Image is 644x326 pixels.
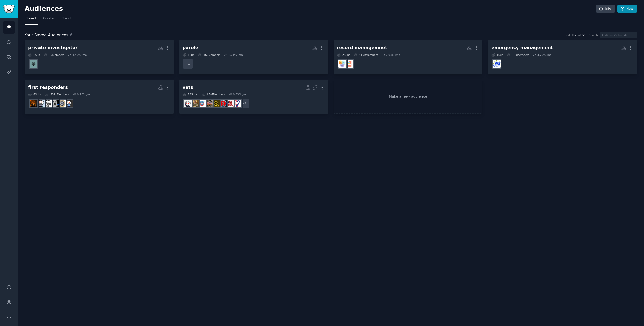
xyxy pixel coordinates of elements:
div: 1.21 % /mo [228,53,243,57]
div: emergency management [491,45,553,51]
div: 739k Members [45,93,69,96]
img: ProductManagement [338,60,346,68]
div: vets [183,84,193,91]
input: Audience/Subreddit [600,32,637,38]
a: private investigator1Sub7kMembers4.40% /moPrivateInvestigators [25,40,174,74]
img: NewToEMS [65,100,73,107]
div: 1 Sub [28,53,40,57]
div: Search [589,33,598,37]
a: Make a new audience [334,80,483,114]
div: 0.83 % /mo [233,93,248,96]
a: parole1Sub46kMembers1.21% /mo+1 [179,40,328,74]
span: Trending [62,16,75,21]
a: first responders6Subs739kMembers0.70% /moNewToEMSParamedicsProtectAndServeAskLEOemsFirefighting [25,80,174,114]
div: 0.70 % /mo [77,93,91,96]
div: record managemnet [337,45,387,51]
img: PrivateInvestigators [30,60,37,68]
img: AskLEO [44,100,52,107]
img: MilitarySpouse [233,100,241,107]
div: 2 Sub s [337,53,350,57]
div: 13 Sub s [183,93,198,96]
img: Firefighting [30,100,37,107]
img: EmergencyManagement [493,60,501,68]
img: ProtectAndServe [51,100,59,107]
div: 2.03 % /mo [386,53,400,57]
a: Curated [41,15,57,25]
div: 1 Sub [183,53,195,57]
div: 18k Members [507,53,529,57]
div: 417k Members [354,53,378,57]
div: 7k Members [44,53,64,57]
span: Your Saved Audiences [25,32,68,38]
img: navy [184,100,192,107]
div: first responders [28,84,68,91]
a: New [617,5,637,13]
div: + 5 [239,98,250,109]
img: USMC [191,100,199,107]
img: MilitaryFinance [226,100,234,107]
div: 3.70 % /mo [537,53,552,57]
h2: Audiences [25,5,596,13]
img: GummySearch logo [3,5,15,13]
div: 6 Sub s [28,93,42,96]
div: 46k Members [198,53,220,57]
a: Saved [25,15,38,25]
img: projectmanagement [345,60,353,68]
span: Curated [43,16,55,21]
img: Paramedics [58,100,66,107]
img: ems [37,100,45,107]
div: parole [183,45,198,51]
img: ArmyCSP [212,100,220,107]
div: private investigator [28,45,78,51]
img: VeteransBenefits [205,100,213,107]
div: + 1 [183,58,193,69]
div: 4.40 % /mo [72,53,87,57]
div: Sort [565,33,570,37]
button: Recent [572,33,585,37]
span: Recent [572,33,581,37]
img: uscg [198,100,206,107]
a: emergency management1Sub18kMembers3.70% /moEmergencyManagement [488,40,637,74]
img: nationalguard [219,100,227,107]
a: record managemnet2Subs417kMembers2.03% /moprojectmanagementProductManagement [334,40,483,74]
a: Trending [61,15,77,25]
div: 1 Sub [491,53,503,57]
a: vets13Subs1.5MMembers0.83% /mo+5MilitarySpouseMilitaryFinancenationalguardArmyCSPVeteransBenefits... [179,80,328,114]
span: Saved [26,16,36,21]
span: 6 [70,32,73,37]
div: 1.5M Members [201,93,225,96]
a: Info [596,5,615,13]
